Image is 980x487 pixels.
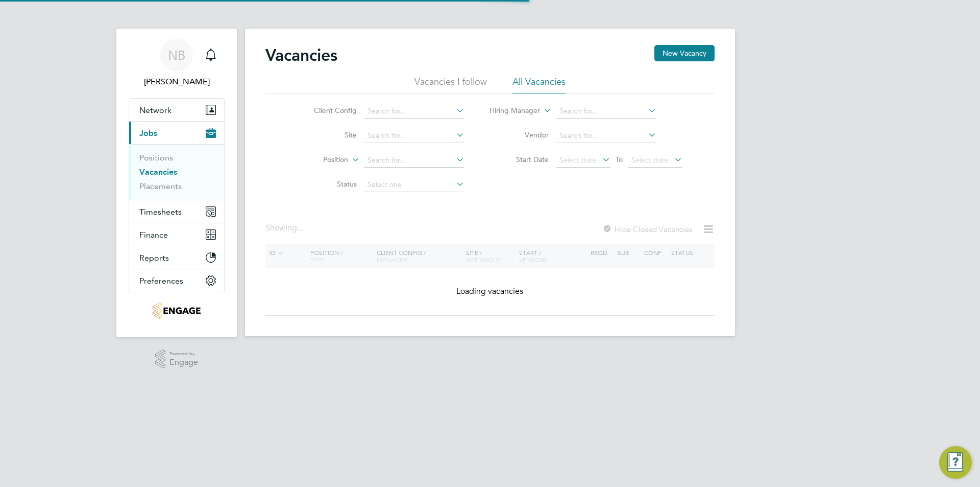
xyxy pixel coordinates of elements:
[139,253,169,263] span: Reports
[116,29,237,337] nav: Main navigation
[364,153,464,168] input: Search for...
[654,45,715,61] button: New Vacancy
[481,106,540,116] label: Hiring Manager
[129,122,224,144] button: Jobs
[129,269,224,292] button: Preferences
[139,276,183,286] span: Preferences
[129,99,224,121] button: Network
[289,155,348,165] label: Position
[298,130,357,140] label: Site
[364,104,464,119] input: Search for...
[490,155,549,164] label: Start Date
[297,223,303,233] span: ...
[169,350,198,358] span: Powered by
[139,167,177,177] a: Vacancies
[129,223,224,246] button: Finance
[139,153,173,163] a: Positions
[364,129,464,143] input: Search for...
[129,200,224,223] button: Timesheets
[129,246,224,269] button: Reports
[298,179,357,189] label: Status
[602,224,692,234] label: Hide Closed Vacancies
[298,106,357,115] label: Client Config
[169,358,198,367] span: Engage
[129,144,224,200] div: Jobs
[939,446,972,479] button: Engage Resource Center
[129,39,225,88] a: NB[PERSON_NAME]
[139,207,182,217] span: Timesheets
[155,350,199,369] a: Powered byEngage
[556,104,656,119] input: Search for...
[139,105,171,115] span: Network
[556,129,656,143] input: Search for...
[512,76,566,94] li: All Vacancies
[129,303,225,319] a: Go to home page
[265,45,337,65] h2: Vacancies
[129,76,225,88] span: Nick Briant
[168,49,185,62] span: NB
[631,155,668,165] span: Select date
[139,181,182,191] a: Placements
[265,223,305,234] div: Showing
[490,130,549,140] label: Vendor
[559,155,596,165] span: Select date
[414,76,487,94] li: Vacancies I follow
[153,303,200,319] img: jambo-logo-retina.png
[612,153,626,166] span: To
[139,230,168,240] span: Finance
[364,178,464,192] input: Select one
[139,128,157,138] span: Jobs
